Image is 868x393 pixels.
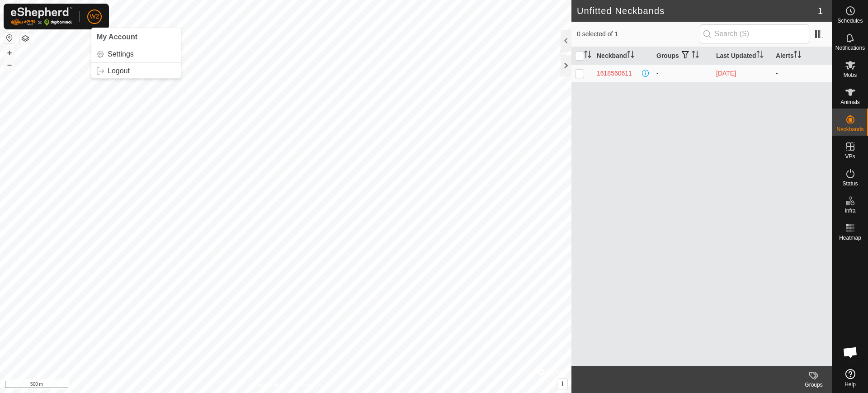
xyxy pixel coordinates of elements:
[692,52,699,59] p-sorticon: Activate to sort
[772,47,832,65] th: Alerts
[844,208,855,213] span: Infra
[844,72,857,78] span: Mobs
[20,33,31,44] button: Map Layers
[557,379,567,389] button: i
[796,381,832,389] div: Groups
[108,67,130,75] span: Logout
[842,181,858,186] span: Status
[844,382,856,387] span: Help
[593,47,653,65] th: Neckband
[836,127,863,132] span: Neckbands
[832,365,868,391] a: Help
[4,33,15,43] button: Reset Map
[845,154,855,159] span: VPs
[90,12,99,21] span: W2
[108,51,134,58] span: Settings
[577,5,818,16] h2: Unfitted Neckbands
[584,52,591,59] p-sorticon: Activate to sort
[4,59,15,70] button: –
[818,4,823,18] span: 1
[597,69,632,78] div: 1618560611
[837,18,863,24] span: Schedules
[653,47,712,65] th: Groups
[839,235,861,241] span: Heatmap
[577,29,700,39] span: 0 selected of 1
[700,24,809,43] input: Search (S)
[561,380,563,388] span: i
[11,7,72,26] img: Gallagher Logo
[756,52,764,59] p-sorticon: Activate to sort
[794,52,801,59] p-sorticon: Activate to sort
[91,64,181,78] a: Logout
[97,33,137,41] span: My Account
[91,47,181,62] a: Settings
[837,339,864,366] div: Chat abierto
[653,64,712,82] td: -
[772,64,832,82] td: -
[835,45,865,51] span: Notifications
[716,70,736,77] span: 30 Sept 2025, 2:06 pm
[712,47,772,65] th: Last Updated
[627,52,634,59] p-sorticon: Activate to sort
[295,381,321,389] a: Contact Us
[250,381,284,389] a: Privacy Policy
[4,47,15,58] button: +
[840,99,860,105] span: Animals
